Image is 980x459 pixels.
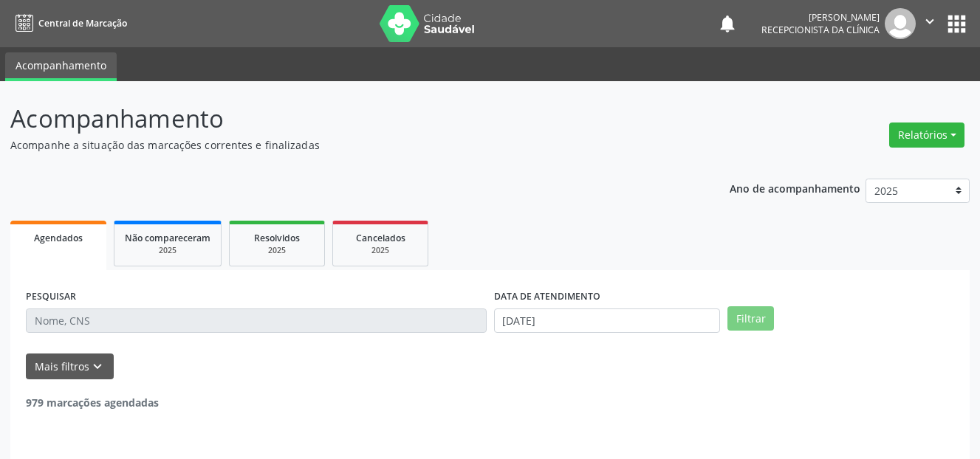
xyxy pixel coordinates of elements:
[10,137,682,153] p: Acompanhe a situação das marcações correntes e finalizadas
[727,306,774,331] button: Filtrar
[922,13,938,30] i: 
[730,179,860,197] p: Ano de acompanhamento
[26,308,487,334] input: Nome, CNS
[494,286,600,308] label: DATA DE ATENDIMENTO
[26,396,159,410] strong: 979 marcações agendadas
[89,359,106,375] i: keyboard_arrow_down
[10,11,127,35] a: Central de Marcação
[343,245,417,256] div: 2025
[26,286,76,308] label: PESQUISAR
[717,13,738,34] button: notifications
[10,100,682,137] p: Acompanhamento
[761,11,880,24] div: [PERSON_NAME]
[34,232,83,244] span: Agendados
[761,24,880,36] span: Recepcionista da clínica
[254,232,300,244] span: Resolvidos
[26,353,114,379] button: Mais filtroskeyboard_arrow_down
[125,232,210,244] span: Não compareceram
[38,17,127,30] span: Central de Marcação
[916,8,944,39] button: 
[494,308,721,334] input: Selecione um intervalo
[944,11,970,37] button: apps
[125,245,210,256] div: 2025
[5,52,117,81] a: Acompanhamento
[240,245,314,256] div: 2025
[885,8,916,39] img: img
[356,232,405,244] span: Cancelados
[889,122,964,148] button: Relatórios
